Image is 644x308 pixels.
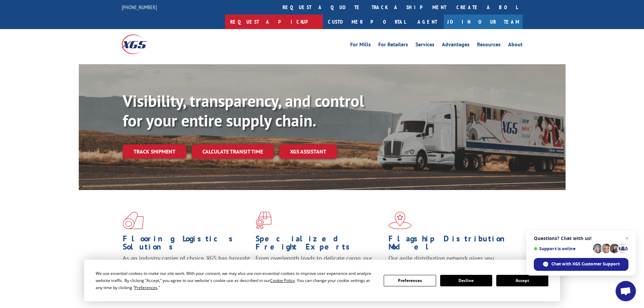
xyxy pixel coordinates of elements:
[551,261,620,267] span: Chat with XGS Customer Support
[616,281,636,301] div: Open chat
[378,42,408,49] a: For Retailers
[256,212,271,229] img: xgs-icon-focused-on-flooring-red
[256,254,383,284] p: From overlength loads to delicate cargo, our experienced staff knows the best way to move your fr...
[534,236,628,241] span: Questions? Chat with us!
[388,235,516,254] h1: Flagship Distribution Model
[135,285,158,290] span: Preferences
[534,258,628,271] div: Chat with XGS Customer Support
[123,235,251,254] h1: Flooring Logistics Solutions
[122,4,157,10] a: [PHONE_NUMBER]
[444,15,523,29] a: Join Our Team
[279,144,337,159] a: XGS ASSISTANT
[477,42,501,49] a: Resources
[192,144,274,159] a: Calculate transit time
[84,260,560,301] div: Cookie Consent Prompt
[411,15,444,29] a: Agent
[256,235,383,254] h1: Specialized Freight Experts
[534,246,591,251] span: Support is online
[225,15,323,29] a: Request a pickup
[440,275,492,286] button: Decline
[384,275,436,286] button: Preferences
[123,144,186,159] a: Track shipment
[508,42,523,49] a: About
[270,278,295,283] span: Cookie Policy
[496,275,548,286] button: Accept
[96,270,376,291] div: We use essential cookies to make our site work. With your consent, we may also use non-essential ...
[123,90,364,131] b: Visibility, transparency, and control for your entire supply chain.
[442,42,470,49] a: Advantages
[388,254,513,270] span: Our agile distribution network gives you nationwide inventory management on demand.
[323,15,411,29] a: Customer Portal
[388,212,412,229] img: xgs-icon-flagship-distribution-model-red
[123,212,144,229] img: xgs-icon-total-supply-chain-intelligence-red
[123,254,250,278] span: As an industry carrier of choice, XGS has brought innovation and dedication to flooring logistics...
[623,234,631,242] span: Close chat
[350,42,371,49] a: For Mills
[415,42,434,49] a: Services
